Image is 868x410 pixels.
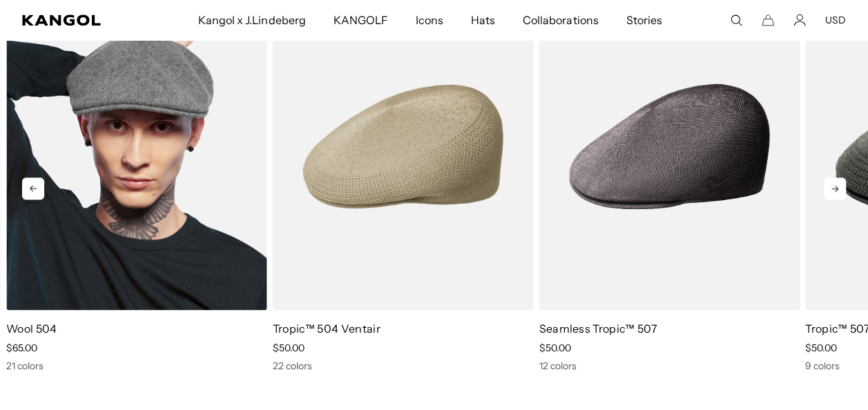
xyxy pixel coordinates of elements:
[762,14,774,26] button: Cart
[273,360,534,372] div: 22 colors
[793,14,806,26] a: Account
[6,322,57,335] a: Wool 504
[825,14,846,26] button: USD
[273,322,380,335] a: Tropic™ 504 Ventair
[730,14,742,26] summary: Search here
[6,360,267,372] div: 21 colors
[539,342,570,354] span: $50.00
[22,14,131,26] a: Kangol
[6,342,37,354] span: $65.00
[539,360,800,372] div: 12 colors
[805,342,837,354] span: $50.00
[539,322,657,335] a: Seamless Tropic™ 507
[273,342,305,354] span: $50.00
